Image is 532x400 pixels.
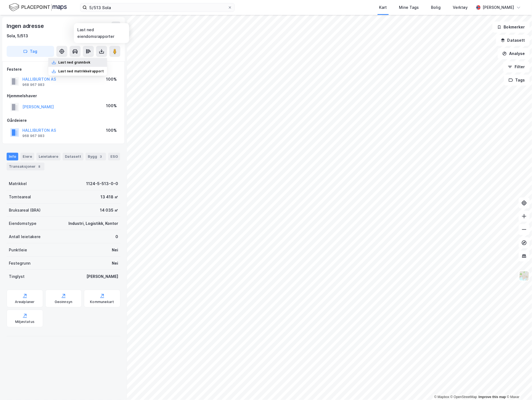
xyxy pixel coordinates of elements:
[7,93,120,99] div: Hjemmelshaver
[20,153,34,160] div: Eiere
[483,4,514,11] div: [PERSON_NAME]
[87,3,228,12] input: Søk på adresse, matrikkel, gårdeiere, leietakere eller personer
[7,33,28,39] div: Sola, 5/513
[115,233,118,240] div: 0
[100,207,118,214] div: 14 035 ㎡
[22,83,44,87] div: 968 967 983
[63,153,83,160] div: Datasett
[9,247,27,253] div: Punktleie
[399,4,419,11] div: Mine Tags
[498,48,530,59] button: Analyse
[504,373,532,400] iframe: Chat Widget
[431,4,441,11] div: Bolig
[7,163,44,170] div: Transaksjoner
[112,247,118,253] div: Nei
[15,320,35,324] div: Miljøstatus
[453,4,468,11] div: Verktøy
[86,180,118,187] div: 1124-5-513-0-0
[9,207,41,214] div: Bruksareal (BRA)
[7,153,18,160] div: Info
[37,164,42,169] div: 8
[108,153,120,160] div: ESG
[479,395,506,399] a: Improve this map
[493,22,530,33] button: Bokmerker
[98,154,104,159] div: 3
[7,66,120,73] div: Festere
[519,271,530,281] img: Z
[504,373,532,400] div: Kontrollprogram for chat
[106,102,117,109] div: 100%
[106,76,117,83] div: 100%
[106,127,117,134] div: 100%
[496,35,530,46] button: Datasett
[434,395,449,399] a: Mapbox
[86,153,106,160] div: Bygg
[58,69,104,73] div: Last ned matrikkelrapport
[100,194,118,200] div: 13 418 ㎡
[9,233,41,240] div: Antall leietakere
[112,260,118,267] div: Nei
[86,273,118,280] div: [PERSON_NAME]
[9,194,31,200] div: Tomteareal
[22,134,44,138] div: 968 967 983
[15,300,35,304] div: Arealplaner
[36,153,60,160] div: Leietakere
[9,273,25,280] div: Tinglyst
[7,22,45,30] div: Ingen adresse
[451,395,477,399] a: OpenStreetMap
[90,300,114,304] div: Kommunekart
[379,4,387,11] div: Kart
[9,180,27,187] div: Matrikkel
[9,220,36,227] div: Eiendomstype
[7,46,54,57] button: Tag
[9,260,30,267] div: Festegrunn
[9,2,67,12] img: logo.f888ab2527a4732fd821a326f86c7f29.svg
[504,75,530,86] button: Tags
[503,61,530,72] button: Filter
[55,300,73,304] div: Geoinnsyn
[7,117,120,124] div: Gårdeiere
[68,220,118,227] div: Industri, Logistikk, Kontor
[58,60,90,65] div: Last ned grunnbok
